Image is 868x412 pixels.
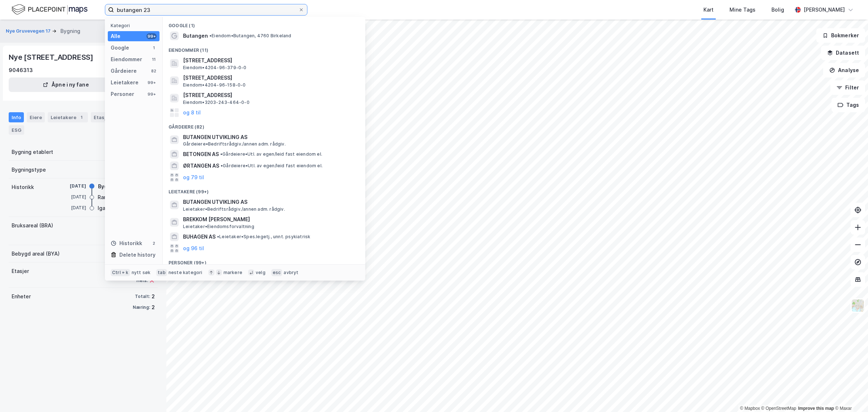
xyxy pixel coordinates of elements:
div: [DATE] [57,183,86,189]
div: Bolig [771,5,784,14]
span: • [209,33,212,38]
div: Nye [STREET_ADDRESS] [9,51,95,63]
span: • [220,151,222,157]
div: Leietakere [48,112,88,122]
div: 2 [152,292,155,301]
div: Leietakere (99+) [163,183,365,196]
span: Eiendom • 4204-96-379-0-0 [183,65,247,71]
div: markere [224,270,242,276]
div: 99+ [146,33,157,39]
div: Næring: [133,304,150,310]
span: BUTANGEN UTVIKLING AS [183,198,357,206]
div: velg [256,270,265,276]
div: Personer (99+) [163,254,365,267]
div: [DATE] [57,205,86,211]
div: 99+ [146,80,157,85]
span: [STREET_ADDRESS] [183,73,357,82]
div: Gårdeiere [111,67,137,75]
span: • [217,234,219,239]
div: Eiere [27,112,45,122]
div: Totalt: [135,294,150,299]
div: Alle [111,32,120,41]
span: Gårdeiere • Utl. av egen/leid fast eiendom el. [221,163,323,169]
div: [DATE] [57,194,86,200]
div: Personer [111,90,134,98]
span: BETONGEN AS [183,150,219,159]
div: Eiendommer (11) [163,42,365,55]
div: Bygningstype [12,165,46,174]
div: Enheter [12,292,31,301]
button: og 79 til [183,173,204,182]
div: Info [9,112,24,122]
span: BUTANGEN UTVIKLING AS [183,133,357,142]
div: Historikk [12,183,34,192]
span: BREKKOM [PERSON_NAME] [183,215,357,224]
div: avbryt [284,270,298,276]
div: Eiendommer [111,55,142,64]
div: Bruksareal (BRA) [12,221,53,230]
div: esc [271,269,282,276]
span: BUHAGEN AS [183,232,216,241]
span: [STREET_ADDRESS] [183,91,357,100]
button: og 8 til [183,108,201,117]
button: Bokmerker [816,28,865,43]
span: Gårdeiere • Bedriftsrådgiv./annen adm. rådgiv. [183,141,286,147]
span: ØRTANGEN AS [183,161,219,170]
div: Igangsettingstillatelse [98,204,155,213]
div: Bygning er tatt i bruk [98,182,151,191]
iframe: Chat Widget [832,377,868,412]
div: Kart [703,5,714,14]
div: 11 [151,56,157,62]
div: Mine Tags [729,5,756,14]
div: Heis: [136,278,148,283]
button: Nye Gruvevegen 17 [6,28,52,35]
div: Etasjer [12,267,29,276]
div: tab [156,269,167,276]
a: OpenStreetMap [761,406,796,411]
button: Tags [831,98,865,112]
a: Improve this map [798,406,834,411]
span: [STREET_ADDRESS] [183,56,357,65]
div: 9046313 [9,66,33,75]
div: Google (1) [163,17,365,30]
button: og 96 til [183,244,204,253]
div: Kategori [111,23,159,28]
span: • [221,163,223,168]
div: Ctrl + k [111,269,130,276]
span: Leietaker • Bedriftsrådgiv./annen adm. rådgiv. [183,206,285,212]
span: Gårdeiere • Utl. av egen/leid fast eiendom el. [220,151,322,157]
span: Eiendom • Butangen, 4760 Birkeland [209,33,292,39]
div: Etasjer og enheter [94,114,138,121]
div: Bygning [60,27,80,35]
button: Åpne i ny fane [9,77,123,92]
span: Eiendom • 4204-96-158-0-0 [183,82,246,88]
div: Historikk [111,239,142,248]
input: Søk på adresse, matrikkel, gårdeiere, leietakere eller personer [114,4,298,15]
div: Bebygd areal (BYA) [12,249,60,258]
div: 1 [78,114,85,121]
div: Gårdeiere (82) [163,118,365,131]
div: Delete history [119,251,156,259]
span: Butangen [183,31,208,40]
div: Kontrollprogram for chat [832,377,868,412]
div: 1 [151,45,157,51]
div: neste kategori [169,270,203,276]
button: Datasett [821,46,865,60]
div: nytt søk [132,270,151,276]
div: Google [111,43,129,52]
div: Rammetillatelse [98,193,139,202]
div: Leietakere [111,78,139,87]
div: Bygning etablert [12,148,53,156]
div: 99+ [146,91,157,97]
button: Analyse [823,63,865,77]
span: Leietaker • Spes.legetj., unnt. psykiatrisk [217,234,310,240]
a: Mapbox [740,406,760,411]
img: logo.f888ab2527a4732fd821a326f86c7f29.svg [12,3,88,16]
button: Filter [830,80,865,95]
div: [PERSON_NAME] [804,5,845,14]
img: Z [851,299,865,312]
span: Leietaker • Eiendomsforvaltning [183,224,254,230]
div: 82 [151,68,157,74]
div: 2 [152,303,155,312]
div: ESG [9,125,24,135]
